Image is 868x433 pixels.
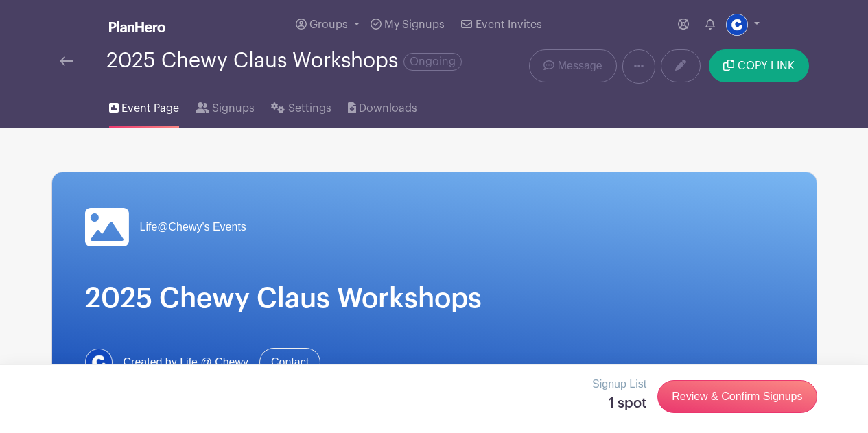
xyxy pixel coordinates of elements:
span: Signups [212,100,255,117]
span: Event Page [121,100,179,117]
img: back-arrow-29a5d9b10d5bd6ae65dc969a981735edf675c4d7a1fe02e03b50dbd4ba3cdb55.svg [60,56,73,66]
button: COPY LINK [709,49,808,82]
img: logo_white-6c42ec7e38ccf1d336a20a19083b03d10ae64f83f12c07503d8b9e83406b4c7d.svg [109,21,165,32]
span: Message [558,58,602,74]
p: Signup List [592,376,646,393]
a: Downloads [348,84,417,128]
span: Event Invites [476,19,542,30]
img: 1629734264472.jfif [85,349,113,376]
span: Downloads [359,100,417,117]
a: Settings [271,84,331,128]
a: Review & Confirm Signups [657,380,817,413]
span: My Signups [384,19,445,30]
span: COPY LINK [738,60,795,71]
a: Message [529,49,616,82]
span: Settings [288,100,331,117]
a: Signups [196,84,255,128]
h5: 1 spot [592,395,646,412]
a: Contact [259,348,320,377]
span: Groups [309,19,348,30]
a: Event Page [109,84,179,128]
span: Created by Life @ Chewy [124,354,249,371]
div: 2025 Chewy Claus Workshops [106,49,462,72]
h1: 2025 Chewy Claus Workshops [85,282,784,315]
span: Life@Chewy's Events [140,219,246,235]
img: 1629734264472.jfif [726,14,748,36]
span: Ongoing [403,53,462,71]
